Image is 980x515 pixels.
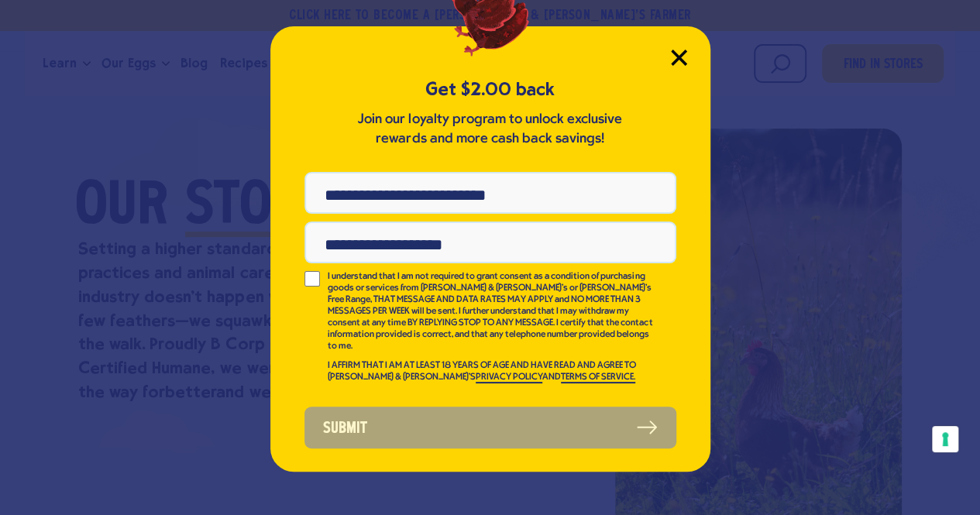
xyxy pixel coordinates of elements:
[304,77,676,102] h5: Get $2.00 back
[328,360,655,383] p: I AFFIRM THAT I AM AT LEAST 18 YEARS OF AGE AND HAVE READ AND AGREE TO [PERSON_NAME] & [PERSON_NA...
[355,110,626,149] p: Join our loyalty program to unlock exclusive rewards and more cash back savings!
[561,373,635,383] a: TERMS OF SERVICE.
[476,373,542,383] a: PRIVACY POLICY
[304,407,676,448] button: Submit
[932,426,958,452] button: Your consent preferences for tracking technologies
[304,271,320,287] input: I understand that I am not required to grant consent as a condition of purchasing goods or servic...
[328,271,655,352] p: I understand that I am not required to grant consent as a condition of purchasing goods or servic...
[671,50,687,66] button: Close Modal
